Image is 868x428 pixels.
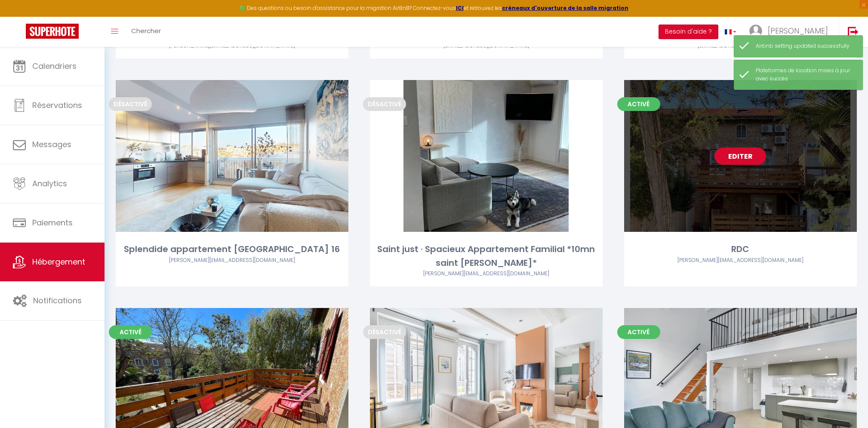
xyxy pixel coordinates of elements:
span: [PERSON_NAME] [768,25,828,36]
div: RDC [624,243,857,256]
div: Airbnb [624,256,857,265]
span: Activé [617,325,660,339]
a: créneaux d'ouverture de la salle migration [502,4,628,12]
a: Editer [714,148,766,165]
button: Besoin d'aide ? [659,25,718,39]
span: Paiements [32,217,73,228]
a: ICI [456,4,464,12]
span: Activé [617,97,660,111]
button: Ouvrir le widget de chat LiveChat [7,3,33,29]
span: Réservations [32,100,82,111]
img: logout [848,26,859,37]
span: Désactivé [109,97,152,111]
div: Saint just · Spacieux Appartement Familial *10mn saint [PERSON_NAME]* [370,243,603,270]
img: Super Booking [26,24,79,39]
span: Notifications [33,295,82,306]
span: Chercher [131,26,161,35]
div: Airbnb [116,256,348,265]
span: Hébergement [32,256,85,267]
span: Messages [32,139,71,150]
div: Splendide appartement [GEOGRAPHIC_DATA] 16 [116,243,348,256]
span: Désactivé [363,325,406,339]
span: Désactivé [363,97,406,111]
span: Calendriers [32,61,77,71]
img: ... [749,25,762,37]
div: Airbnb setting updated successfully [756,42,854,50]
div: Plateformes de location mises à jour avec succès [756,67,854,83]
a: Chercher [125,17,167,47]
div: Airbnb [370,270,603,278]
span: Analytics [32,178,67,189]
a: ... [PERSON_NAME] [743,17,839,47]
span: Activé [109,325,152,339]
